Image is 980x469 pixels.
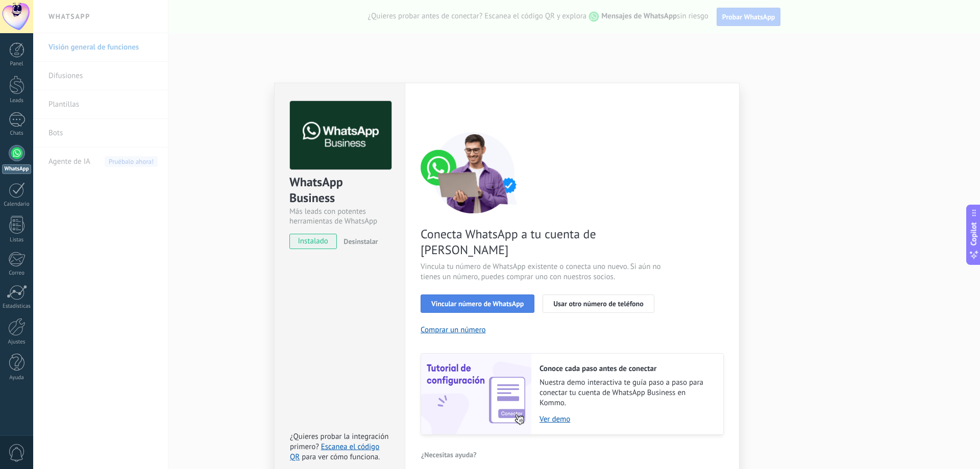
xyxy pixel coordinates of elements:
[290,234,336,249] span: instalado
[2,339,32,345] div: Ajustes
[2,130,32,137] div: Chats
[543,294,654,313] button: Usar otro número de teléfono
[2,270,32,277] div: Correo
[290,101,391,170] img: logo_main.png
[302,452,380,462] span: para ver cómo funciona.
[290,442,379,462] a: Escanea el código QR
[289,207,390,226] div: Más leads con potentes herramientas de WhatsApp
[2,61,32,67] div: Panel
[540,414,713,424] a: Ver demo
[969,222,979,245] span: Copilot
[421,132,528,213] img: connect number
[2,164,31,174] div: WhatsApp
[290,432,389,452] span: ¿Quieres probar la integración primero?
[421,447,477,462] button: ¿Necesitas ayuda?
[431,300,524,307] span: Vincular número de WhatsApp
[421,226,664,258] span: Conecta WhatsApp a tu cuenta de [PERSON_NAME]
[540,364,713,374] h2: Conoce cada paso antes de conectar
[339,234,378,249] button: Desinstalar
[540,378,713,408] span: Nuestra demo interactiva te guía paso a paso para conectar tu cuenta de WhatsApp Business en Kommo.
[2,97,32,104] div: Leads
[2,201,32,208] div: Calendario
[2,303,32,310] div: Estadísticas
[2,375,32,381] div: Ayuda
[421,294,534,313] button: Vincular número de WhatsApp
[421,451,477,458] span: ¿Necesitas ayuda?
[289,174,390,207] div: WhatsApp Business
[344,237,378,246] span: Desinstalar
[2,237,32,243] div: Listas
[421,325,486,335] button: Comprar un número
[553,300,643,307] span: Usar otro número de teléfono
[421,262,664,282] span: Vincula tu número de WhatsApp existente o conecta uno nuevo. Si aún no tienes un número, puedes c...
